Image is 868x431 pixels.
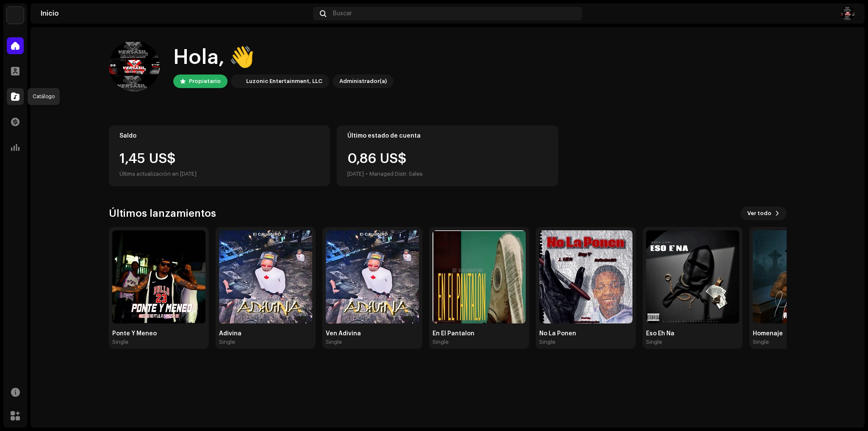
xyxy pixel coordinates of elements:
[369,169,423,179] div: Managed Distr. Sales
[753,230,846,323] img: 61c27a57-7d02-4bc5-a2d8-d716db260738
[747,205,771,222] span: Ver todo
[219,339,235,345] div: Single
[347,133,548,139] div: Último estado de cuenta
[112,330,205,337] div: Ponte Y Meneo
[41,10,310,17] div: Inicio
[433,330,526,337] div: En El Pantalon
[539,230,632,323] img: 58f5c8c8-aa85-41d2-8d01-0b38247efc5f
[109,125,330,186] re-o-card-value: Saldo
[366,169,368,179] div: •
[333,10,352,17] span: Buscar
[326,339,342,345] div: Single
[841,7,854,20] img: 8afe2982-521d-4674-b5f8-c6bcbffddced
[112,230,205,323] img: deaa2495-821d-41e0-abc7-90bdbcb122b1
[173,44,394,71] div: Hola, 👋
[753,339,769,345] div: Single
[740,207,787,220] button: Ver todo
[753,330,846,337] div: Homenaje
[109,41,160,91] img: 8afe2982-521d-4674-b5f8-c6bcbffddced
[646,339,662,345] div: Single
[539,339,555,345] div: Single
[539,330,632,337] div: No La Ponen
[119,169,320,179] div: Última actualización en [DATE]
[339,76,387,86] div: Administrador(a)
[7,7,24,24] img: 3f8b1ee6-8fa8-4d5b-9023-37de06d8e731
[646,330,739,337] div: Eso Eh Na
[119,133,320,139] div: Saldo
[347,169,364,179] div: [DATE]
[326,330,419,337] div: Ven Adivina
[219,330,312,337] div: Adivina
[337,125,558,186] re-o-card-value: Último estado de cuenta
[109,207,216,220] h3: Últimos lanzamientos
[646,230,739,323] img: 1fb8e749-c3cc-4530-bf8f-ebcf6125b575
[112,339,128,345] div: Single
[233,76,243,86] img: 3f8b1ee6-8fa8-4d5b-9023-37de06d8e731
[433,230,526,323] img: 61538ce3-4079-4e0c-85d2-e0db3bbdb610
[326,230,419,323] img: ec9dd0cb-187f-4703-a7ef-a943cfad300e
[219,230,312,323] img: 0595013e-9395-4868-921a-95338edd5134
[246,76,322,86] div: Luzonic Entertainment, LLC
[433,339,449,345] div: Single
[189,76,221,86] div: Propietario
